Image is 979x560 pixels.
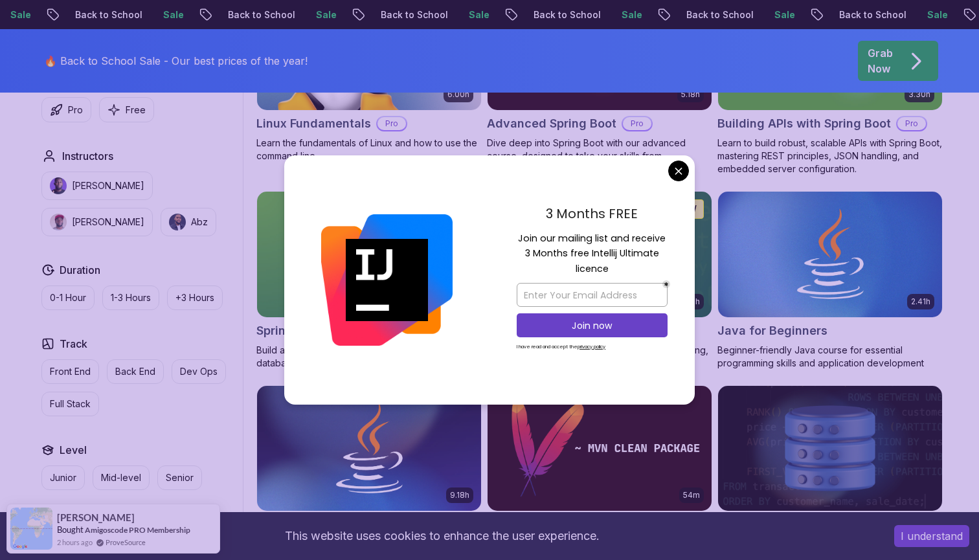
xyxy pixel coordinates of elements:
p: Back to School [645,8,733,21]
img: instructor img [50,214,67,230]
h2: Java for Beginners [717,322,827,340]
a: Java for Beginners card2.41hJava for BeginnersBeginner-friendly Java course for essential program... [717,191,943,370]
p: +3 Hours [175,291,214,304]
p: Sale [580,8,622,21]
p: Sale [427,8,469,21]
p: Back to School [339,8,427,21]
button: Pro [41,97,91,122]
button: Full Stack [41,392,99,416]
p: Back to School [34,8,122,21]
p: Sale [733,8,774,21]
h2: Linux Fundamentals [256,115,371,133]
img: Java for Developers card [257,386,481,511]
p: Back End [115,365,155,378]
h2: Advanced Spring Boot [487,115,616,133]
p: Dev Ops [180,365,218,378]
button: Back End [107,359,164,384]
p: Grab Now [868,45,893,76]
p: Pro [377,117,406,130]
img: instructor img [169,214,186,230]
p: Learn to build robust, scalable APIs with Spring Boot, mastering REST principles, JSON handling, ... [717,137,943,175]
p: Free [126,104,146,117]
p: 2.41h [911,297,930,307]
h2: Duration [60,262,100,278]
p: 5.18h [681,89,700,100]
h2: Track [60,336,87,352]
button: instructor img[PERSON_NAME] [41,172,153,200]
p: Beginner-friendly Java course for essential programming skills and application development [717,344,943,370]
h2: Level [60,442,87,458]
img: Spring Boot for Beginners card [257,192,481,317]
p: Abz [191,216,208,229]
img: Java for Beginners card [718,192,942,317]
p: 3.30h [908,89,930,100]
span: 2 hours ago [57,537,93,548]
button: Free [99,97,154,122]
p: Pro [68,104,83,117]
p: Mid-level [101,471,141,484]
a: Amigoscode PRO Membership [85,525,190,535]
img: instructor img [50,177,67,194]
p: 🔥 Back to School Sale - Our best prices of the year! [44,53,308,69]
p: Sale [886,8,927,21]
button: Junior [41,465,85,490]
button: 0-1 Hour [41,286,95,310]
p: 6.00h [447,89,469,100]
p: 54m [683,490,700,500]
button: instructor img[PERSON_NAME] [41,208,153,236]
h2: Building APIs with Spring Boot [717,115,891,133]
p: [PERSON_NAME] [72,179,144,192]
button: instructor imgAbz [161,208,216,236]
p: 9.18h [450,490,469,500]
h2: Spring Boot for Beginners [256,322,405,340]
img: provesource social proof notification image [10,508,52,550]
a: ProveSource [106,537,146,548]
p: 0-1 Hour [50,291,86,304]
p: [PERSON_NAME] [72,216,144,229]
button: Front End [41,359,99,384]
button: Senior [157,465,202,490]
button: 1-3 Hours [102,286,159,310]
button: +3 Hours [167,286,223,310]
p: Build a CRUD API with Spring Boot and PostgreSQL database using Spring Data JPA and Spring AI [256,344,482,370]
p: Full Stack [50,398,91,410]
p: Senior [166,471,194,484]
p: Sale [122,8,163,21]
p: Front End [50,365,91,378]
div: This website uses cookies to enhance the user experience. [10,522,875,550]
h2: Instructors [62,148,113,164]
p: Back to School [186,8,275,21]
p: Junior [50,471,76,484]
button: Accept cookies [894,525,969,547]
span: [PERSON_NAME] [57,512,135,523]
img: Advanced Databases card [718,386,942,511]
p: Learn the fundamentals of Linux and how to use the command line [256,137,482,162]
p: Pro [623,117,651,130]
button: Dev Ops [172,359,226,384]
button: Mid-level [93,465,150,490]
p: Pro [897,117,926,130]
span: Bought [57,524,84,535]
p: 1-3 Hours [111,291,151,304]
p: Sale [275,8,316,21]
p: Back to School [492,8,580,21]
img: Maven Essentials card [488,386,712,511]
p: Dive deep into Spring Boot with our advanced course, designed to take your skills from intermedia... [487,137,712,175]
a: Spring Boot for Beginners card1.67hNEWSpring Boot for BeginnersBuild a CRUD API with Spring Boot ... [256,191,482,370]
p: Back to School [798,8,886,21]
